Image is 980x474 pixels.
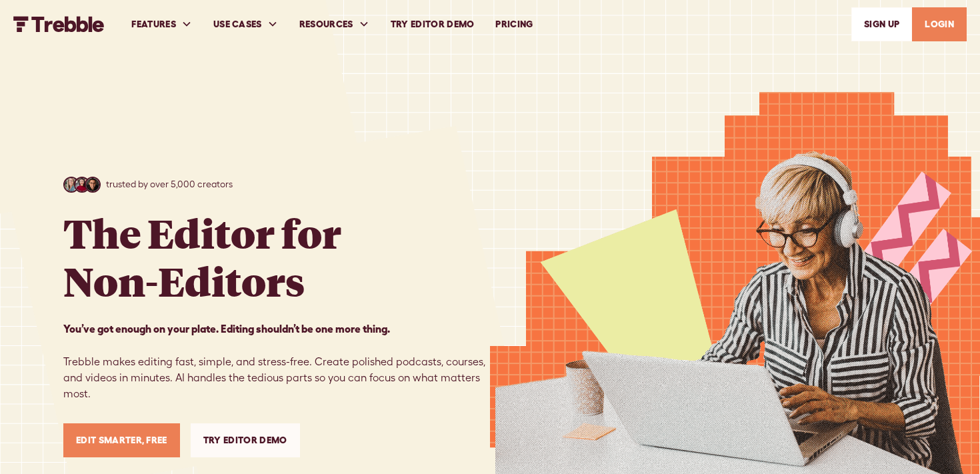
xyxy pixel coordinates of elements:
div: FEATURES [131,17,176,31]
a: LOGIN [912,7,967,41]
a: Edit Smarter, Free [63,423,180,457]
div: USE CASES [203,1,289,47]
div: USE CASES [213,17,262,31]
strong: You’ve got enough on your plate. Editing shouldn’t be one more thing. ‍ [63,323,390,335]
a: Try Editor Demo [380,1,485,47]
div: FEATURES [121,1,203,47]
p: Trebble makes editing fast, simple, and stress-free. Create polished podcasts, courses, and video... [63,321,490,402]
a: SIGn UP [851,7,912,41]
a: PRICING [485,1,543,47]
a: home [13,16,105,32]
div: RESOURCES [289,1,380,47]
div: RESOURCES [299,17,353,31]
p: trusted by over 5,000 creators [106,177,233,191]
h1: The Editor for Non-Editors [63,209,341,305]
img: Trebble FM Logo [13,16,105,32]
a: Try Editor Demo [191,423,300,457]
